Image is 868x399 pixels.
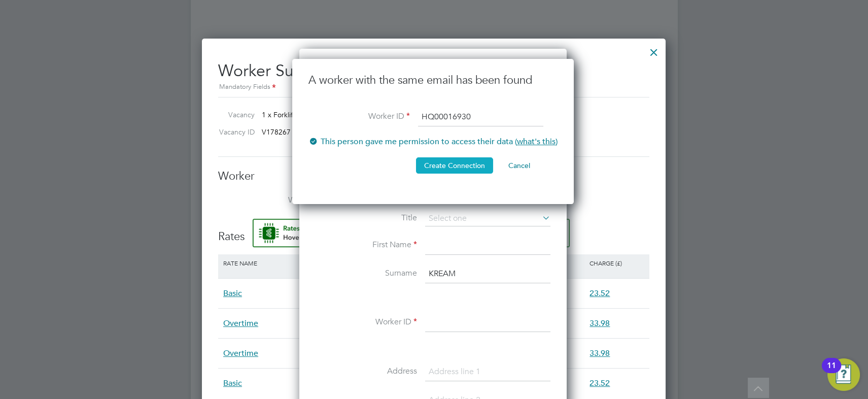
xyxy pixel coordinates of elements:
span: 23.52 [589,288,610,298]
button: Rate Assistant [253,219,570,247]
label: Surname [316,268,417,279]
h3: Worker [218,169,649,184]
span: 33.98 [589,348,610,358]
h2: Worker Submission [218,53,649,93]
div: 11 [827,365,836,379]
span: 1 x Forklift 2025 [262,110,314,119]
button: Create Connection [416,157,493,174]
span: V178267 [262,127,291,137]
label: Worker ID [316,317,417,327]
input: Address line 1 [425,363,550,381]
span: 23.52 [589,378,610,388]
span: 33.98 [589,318,610,328]
label: Address [316,366,417,377]
button: Open Resource Center, 11 new notifications [827,358,860,391]
li: This person gave me permission to access their data ( ) [308,137,558,157]
span: Basic [223,378,242,388]
h3: Rates [218,219,649,244]
span: Overtime [223,348,258,358]
label: Vacancy ID [214,127,255,137]
input: Select one [425,211,550,226]
div: Mandatory Fields [218,82,649,93]
div: Charge (£) [587,254,647,272]
label: Worker [218,195,320,206]
label: Title [316,213,417,223]
span: what's this [517,137,555,147]
span: Overtime [223,318,258,328]
button: Cancel [500,157,538,174]
label: Worker ID [308,111,410,122]
span: Basic [223,288,242,298]
h3: A worker with the same email has been found [308,73,558,88]
div: Rate Name [221,254,306,272]
label: Vacancy [214,110,255,119]
label: First Name [316,240,417,250]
